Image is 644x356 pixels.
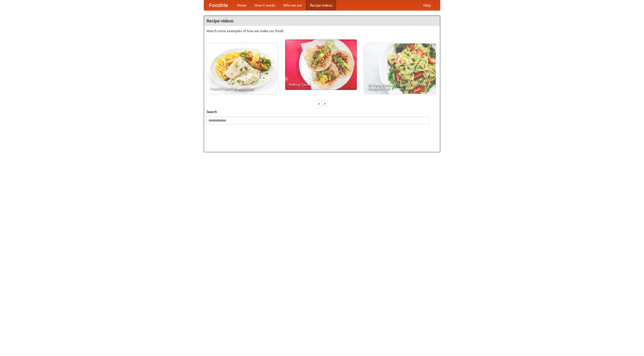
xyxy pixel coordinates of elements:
[207,28,437,33] p: Watch some examples of how we make our food!
[210,87,274,90] span: French Fries Fish and Chips
[279,0,306,10] a: Who we are
[419,0,435,10] a: Help
[368,83,432,90] span: An Easy, Summery Tomato Pasta That's Ready for Fall
[364,44,436,94] a: An Easy, Summery Tomato Pasta That's Ready for Fall
[207,44,278,94] a: French Fries Fish and Chips
[207,109,437,114] h5: Search
[204,16,440,26] h4: Recipe videos
[204,0,233,10] a: FoodMe
[285,39,357,90] a: Making Tacos
[306,0,336,10] a: Recipe videos
[233,0,251,10] a: Home
[251,0,279,10] a: How it works
[317,100,321,107] div: «
[323,100,327,107] div: »
[289,83,353,86] span: Making Tacos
